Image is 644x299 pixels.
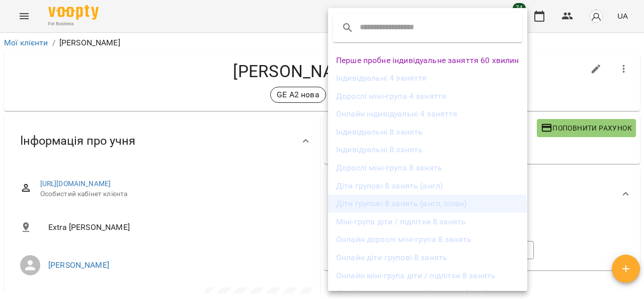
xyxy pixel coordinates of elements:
li: Онлайн діти групові 8 занять [328,249,527,267]
li: Індивідуальні 8 занять [328,123,527,141]
li: Діти групові 8 занять (англ) [328,177,527,195]
li: Індивідуальні 8 занять [328,141,527,159]
li: Діти групові 8 занять (англ, іспан) [328,195,527,213]
li: Індивідуальні 4 заняття [328,69,527,87]
li: Перше пробне індивідуальне заняття 60 хвилин [328,51,527,70]
li: Онлайн дорослі міні-група 8 занять [328,230,527,249]
li: Дорослі міні-група 4 заняття [328,87,527,105]
li: Онлайн міні-група діти / підлітки 8 занять [328,267,527,285]
li: Міні-група діти / підлітки 8 занять [328,213,527,231]
li: Дорослі міні-група 8 занять [328,159,527,177]
li: Онлайн індивідуальні 4 заняття [328,105,527,123]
